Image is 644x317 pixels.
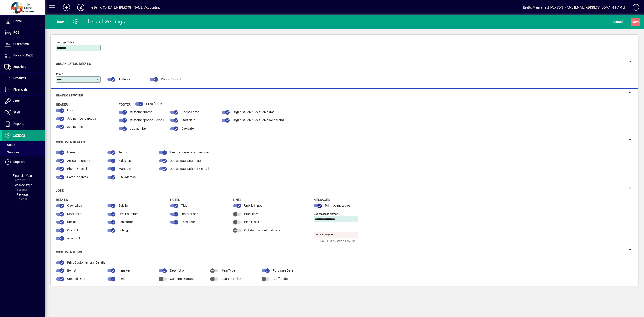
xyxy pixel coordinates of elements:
[2,156,45,168] a: Support
[170,269,186,272] span: Description
[181,220,196,224] span: Tech notes
[13,31,19,34] span: POS
[170,167,209,170] span: Job contact's phone & email
[632,20,634,23] span: S
[612,18,624,26] button: Cancel
[181,204,187,207] span: Title
[273,269,293,272] span: Purchase Date
[170,277,195,281] span: Customer Contact
[56,41,72,44] mat-label: Job Card Title
[13,19,22,23] span: Home
[170,198,180,202] span: Notes
[233,118,286,122] span: Organisation / Location phone & email
[13,111,20,114] span: Staff
[181,110,199,114] span: Opened date
[13,53,33,57] span: Pick and Pack
[2,50,45,61] a: Pick and Pack
[13,42,29,46] span: Customers
[13,88,28,91] span: Financials
[130,110,152,114] span: Customer name
[2,61,45,72] a: Suppliers
[119,277,126,281] span: Serial
[67,151,75,154] span: Name
[4,143,15,147] span: Users
[119,269,131,272] span: Item Key
[315,233,336,236] mat-label: Job message text
[170,159,201,162] span: Job contact's name(s)
[2,96,45,107] a: Jobs
[2,38,45,50] a: Customers
[56,72,61,76] mat-label: Print
[273,277,288,281] span: Staff Code
[67,167,87,170] span: Phone & email
[244,220,259,224] span: Blank lines
[59,3,74,11] button: Add
[67,269,76,272] span: Item #
[4,151,19,154] span: Sessions
[67,159,90,162] span: Account number
[16,193,28,196] span: Package
[74,3,88,11] button: Profile
[119,167,131,170] span: Manager
[181,127,194,130] span: Due date
[49,20,64,23] span: Back
[67,125,84,128] span: Job number
[221,277,241,281] span: Custom Fields
[314,212,337,215] mat-label: Job message name
[161,77,181,81] span: Phone & email
[67,204,82,207] span: Opened on
[325,204,350,207] span: Print job message
[233,110,274,114] span: Organisation / Location name
[181,118,195,122] span: Start date
[2,107,45,118] a: Staff
[170,151,209,154] span: Head office account number
[13,122,24,126] span: Reports
[181,212,198,216] span: Instructions
[67,109,74,112] span: Logo
[67,117,96,120] span: Job number barcode
[119,175,136,179] span: Site address
[2,16,45,27] a: Home
[2,27,45,38] a: POS
[56,103,68,106] span: Header
[631,18,640,26] button: Save
[67,212,81,216] span: Start date
[67,236,83,240] span: Assigned to
[130,127,147,130] span: Job number
[56,198,68,202] span: Details
[67,175,88,179] span: Postal address
[119,220,133,224] span: Job status
[13,133,25,137] span: Settings
[13,183,32,187] span: Licensee Type
[13,76,26,80] span: Products
[2,73,45,84] a: Products
[632,18,639,25] span: ave
[244,212,258,216] span: Billed lines
[67,277,85,281] span: Created Date
[67,261,105,264] span: Print Customer Item Details
[244,228,280,232] span: Outstanding ordered lines
[233,198,241,202] span: Lines
[67,220,79,224] span: Due date
[88,4,161,11] div: The Demo Co [DATE] - [PERSON_NAME] Accounting
[73,18,125,25] div: Job Card Settings
[2,149,45,156] a: Sessions
[13,160,25,164] span: Support
[130,118,164,122] span: Customer phone & email
[320,238,355,243] mat-hint: Use 'Enter' to start a new line
[221,269,235,272] span: Item Type
[119,151,127,154] span: Terms
[2,141,45,149] a: Users
[119,159,131,162] span: Sales rep
[146,102,162,106] span: Print footer
[613,18,623,25] span: Cancel
[523,4,625,11] div: Bretts Marine Test [PERSON_NAME][EMAIL_ADDRESS][DOMAIN_NAME]
[119,77,130,81] span: Address
[67,228,82,232] span: Opened by
[119,212,138,216] span: Order number
[119,228,131,232] span: Job type
[48,18,66,26] button: Back
[13,65,26,68] span: Suppliers
[119,103,131,106] span: Footer
[13,99,20,103] span: Jobs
